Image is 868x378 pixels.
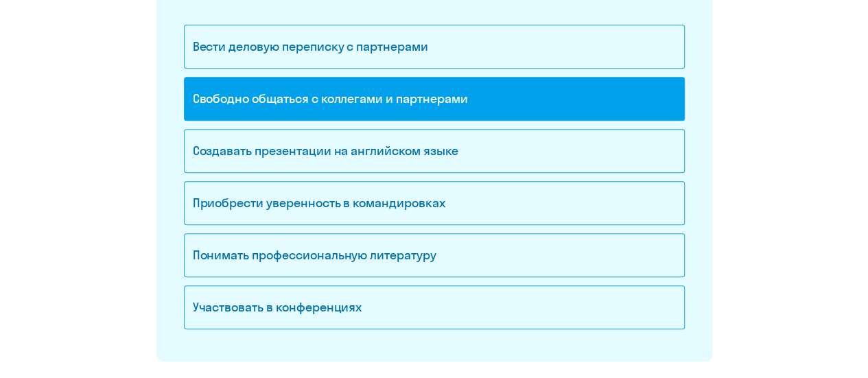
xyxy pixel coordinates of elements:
div: Приобрести уверенность в командировках [184,181,685,225]
div: Вести деловую переписку с партнерами [184,25,685,69]
div: Понимать профессиональную литературу [184,233,685,277]
div: Создавать презентации на английском языке [184,129,685,173]
div: Свободно общаться с коллегами и партнерами [184,77,685,121]
div: Участвовать в конференциях [184,285,685,329]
